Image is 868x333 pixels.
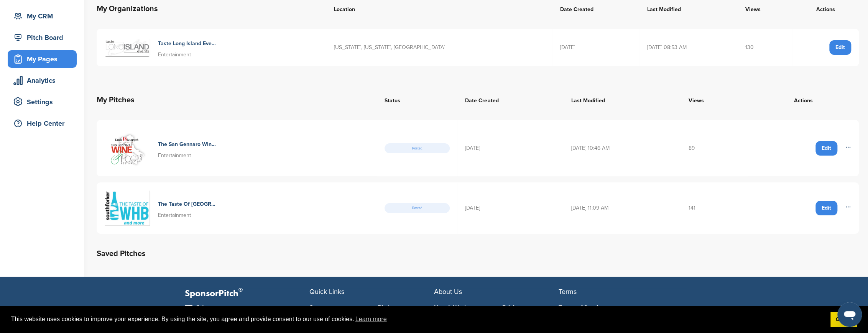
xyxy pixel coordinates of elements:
[564,86,681,114] th: Last Modified
[97,86,377,114] th: My Pitches
[354,313,388,325] a: learn more about cookies
[457,120,564,176] td: [DATE]
[8,29,77,46] a: Pitch Board
[681,182,748,234] td: 141
[385,203,450,213] span: Posted
[639,29,738,66] td: [DATE] 08:53 AM
[104,190,150,226] img: Towhb logo
[104,38,150,57] img: Taste long island
[238,285,243,295] span: ®
[185,288,309,299] p: SponsorPitch
[559,287,577,296] span: Terms
[552,29,639,66] td: [DATE]
[377,86,458,114] th: Status
[12,74,77,87] div: Analytics
[434,287,462,296] span: About Us
[8,72,77,89] a: Analytics
[158,200,217,208] h4: The Taste Of [GEOGRAPHIC_DATA]
[559,305,672,311] a: Terms of Service
[12,31,77,44] div: Pitch Board
[815,141,837,156] a: Edit
[309,305,366,311] a: Sponsors
[385,143,450,153] span: Posted
[378,305,434,311] a: Pitch
[158,152,191,159] span: Entertainment
[8,93,77,111] a: Settings
[185,305,192,313] img: Facebook
[12,52,77,66] div: My Pages
[158,212,191,218] span: Entertainment
[12,95,77,109] div: Settings
[815,201,837,215] a: Edit
[104,128,369,169] a: Wfc sq sangennaro.final.rgb 01 The San Gennaro Wine & Food Festival Entertainment
[196,305,204,313] img: Twitter
[837,302,862,327] iframe: Button to launch messaging window
[158,51,191,58] span: Entertainment
[8,7,77,25] a: My CRM
[11,313,824,325] span: This website uses cookies to improve your experience. By using the site, you agree and provide co...
[748,86,859,114] th: Actions
[434,305,491,311] a: How It Works
[829,40,851,55] a: Edit
[104,128,150,169] img: Wfc sq sangennaro.final.rgb 01
[12,9,77,23] div: My CRM
[97,248,859,260] h2: Saved Pitches
[564,120,681,176] td: [DATE] 10:46 AM
[8,115,77,132] a: Help Center
[309,287,344,296] span: Quick Links
[104,190,369,226] a: Towhb logo The Taste Of [GEOGRAPHIC_DATA] Entertainment
[457,182,564,234] td: [DATE]
[738,29,792,66] td: 130
[564,182,681,234] td: [DATE] 11:09 AM
[457,86,564,114] th: Date Created
[830,312,857,327] a: dismiss cookie message
[158,39,217,48] h4: Taste Long Island Events
[681,120,748,176] td: 89
[12,116,77,130] div: Help Center
[158,140,217,149] h4: The San Gennaro Wine & Food Festival
[681,86,748,114] th: Views
[8,50,77,68] a: My Pages
[104,36,319,59] a: Taste long island Taste Long Island Events Entertainment
[502,305,559,311] a: Pricing
[326,29,552,66] td: [US_STATE], [US_STATE], [GEOGRAPHIC_DATA]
